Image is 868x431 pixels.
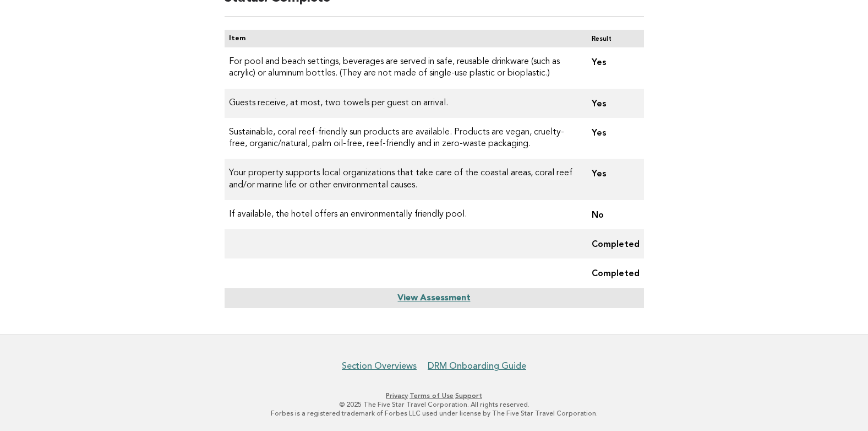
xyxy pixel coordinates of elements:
[455,392,482,400] a: Support
[225,30,583,47] th: Item
[97,400,771,409] p: © 2025 The Five Star Travel Corporation. All rights reserved.
[583,118,644,159] td: Yes
[342,360,417,371] a: Section Overviews
[583,47,644,89] td: Yes
[583,159,644,200] td: Yes
[97,409,771,418] p: Forbes is a registered trademark of Forbes LLC used under license by The Five Star Travel Corpora...
[410,392,454,400] a: Terms of Use
[583,200,644,229] td: No
[225,118,583,159] td: Sustainable, coral reef-friendly sun products are available. Products are vegan, cruelty-free, or...
[225,159,583,200] td: Your property supports local organizations that take care of the coastal areas, coral reef and/or...
[97,391,771,400] p: · ·
[386,392,408,400] a: Privacy
[397,294,470,303] a: View Assessment
[583,89,644,118] td: Yes
[583,229,644,258] td: Completed
[583,258,644,288] td: Completed
[583,30,644,47] th: Result
[225,200,583,229] td: If available, the hotel offers an environmentally friendly pool.
[428,360,526,371] a: DRM Onboarding Guide
[225,47,583,89] td: For pool and beach settings, beverages are served in safe, reusable drinkware (such as acrylic) o...
[225,89,583,118] td: Guests receive, at most, two towels per guest on arrival.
